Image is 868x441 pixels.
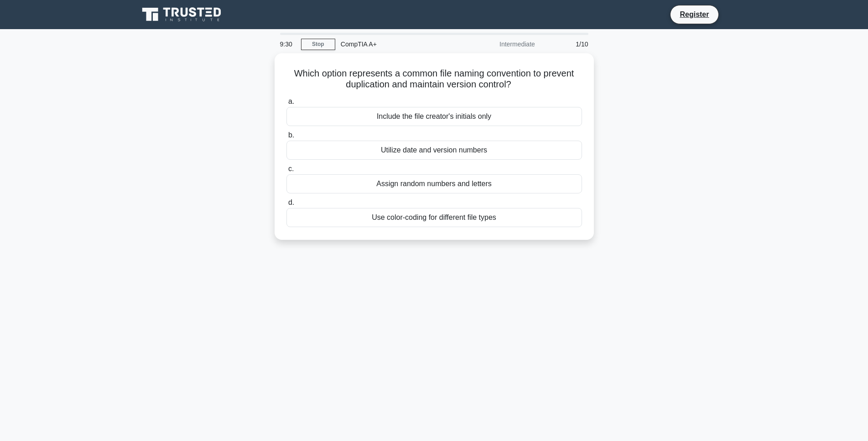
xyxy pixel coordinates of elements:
[541,35,594,53] div: 1/10
[275,35,301,53] div: 9:30
[288,97,294,105] span: a.
[288,131,294,139] span: b.
[286,107,582,126] div: Include the file creator's initials only
[674,9,714,20] a: Register
[301,39,335,50] a: Stop
[286,141,582,160] div: Utilize date and version numbers
[286,68,583,91] h5: Which option represents a common file naming convention to prevent duplication and maintain versi...
[288,165,294,172] span: c.
[461,35,541,53] div: Intermediate
[288,198,294,206] span: d.
[286,208,582,227] div: Use color-coding for different file types
[286,174,582,193] div: Assign random numbers and letters
[335,35,461,53] div: CompTIA A+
